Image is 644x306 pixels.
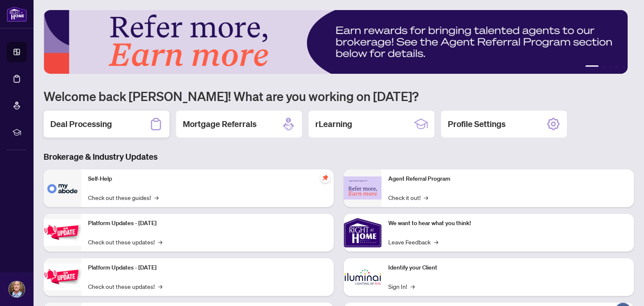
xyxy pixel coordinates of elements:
[344,258,382,296] img: Identify your Client
[88,174,327,184] p: Self-Help
[158,237,162,246] span: →
[448,118,506,130] h2: Profile Settings
[410,282,415,291] span: →
[610,277,636,302] button: Open asap
[44,169,81,207] img: Self-Help
[88,219,327,228] p: Platform Updates - [DATE]
[388,193,428,202] a: Check it out!→
[344,176,382,200] img: Agent Referral Program
[88,282,162,291] a: Check out these updates!→
[44,151,634,163] h3: Brokerage & Industry Updates
[44,10,628,74] img: Slide 0
[44,264,81,290] img: Platform Updates - July 8, 2025
[183,118,257,130] h2: Mortgage Referrals
[388,237,438,246] a: Leave Feedback→
[315,118,352,130] h2: rLearning
[88,237,162,246] a: Check out these updates!→
[388,174,627,184] p: Agent Referral Program
[344,214,382,252] img: We want to hear what you think!
[585,65,599,69] button: 1
[602,65,605,69] button: 2
[434,237,438,246] span: →
[154,193,158,202] span: →
[388,282,415,291] a: Sign In!→
[388,263,627,272] p: Identify your Client
[615,65,619,69] button: 4
[9,281,25,297] img: Profile Icon
[158,282,162,291] span: →
[50,118,112,130] h2: Deal Processing
[7,6,27,22] img: logo
[88,263,327,272] p: Platform Updates - [DATE]
[609,65,612,69] button: 3
[44,88,634,104] h1: Welcome back [PERSON_NAME]! What are you working on [DATE]?
[388,219,627,228] p: We want to hear what you think!
[320,173,330,183] span: pushpin
[424,193,428,202] span: →
[88,193,158,202] a: Check out these guides!→
[44,219,81,246] img: Platform Updates - July 21, 2025
[622,65,626,69] button: 5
